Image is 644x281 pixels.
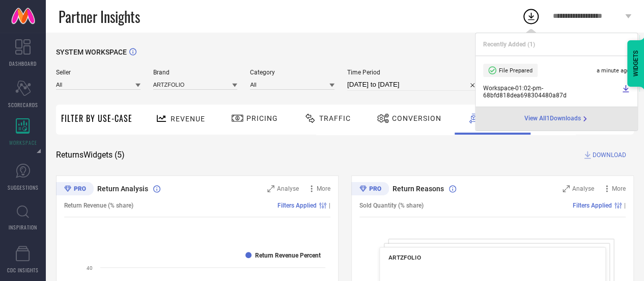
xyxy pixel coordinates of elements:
a: Download [622,85,630,99]
span: SYSTEM WORKSPACE [56,48,127,56]
span: File Prepared [499,67,533,74]
span: | [624,202,626,209]
span: Return Analysis [97,185,148,193]
span: ARTZFOLIO [388,254,421,261]
span: Analyse [572,185,594,192]
span: Seller [56,69,141,76]
span: Return Reasons [393,185,444,193]
span: CDC INSIGHTS [7,266,39,274]
text: 40 [87,265,93,271]
span: INSPIRATION [9,223,37,231]
input: Select time period [347,79,480,91]
span: Conversion [392,114,441,122]
span: SCORECARDS [8,101,38,109]
div: Open download page [524,115,589,123]
svg: Zoom [563,185,570,192]
span: Analyse [277,185,299,192]
span: DOWNLOAD [593,150,626,160]
span: Filters Applied [277,202,317,209]
span: Pricing [246,114,278,122]
span: Sold Quantity (% share) [359,202,424,209]
a: View All1Downloads [524,115,589,123]
svg: Zoom [267,185,274,192]
div: Premium [351,182,389,197]
span: SUGGESTIONS [8,184,39,191]
span: More [317,185,330,192]
span: Recently Added ( 1 ) [483,41,535,48]
span: Filters Applied [573,202,612,209]
span: Filter By Use-Case [61,112,132,124]
span: Traffic [319,114,351,122]
span: a minute ago [597,67,630,74]
span: Category [250,69,334,76]
span: More [612,185,626,192]
div: Premium [56,182,94,197]
span: View All 1 Downloads [524,115,581,123]
span: Partner Insights [59,6,140,27]
span: Time Period [347,69,480,76]
span: Return Revenue (% share) [64,202,133,209]
span: | [329,202,330,209]
span: Returns Widgets ( 5 ) [56,150,125,160]
span: DASHBOARD [9,60,37,67]
text: Return Revenue Percent [255,252,321,259]
span: WORKSPACE [9,139,37,146]
span: Brand [153,69,238,76]
div: Open download list [522,7,540,25]
span: Workspace - 01:02-pm - 68bfd818dea698304480a87d [483,85,619,99]
span: Revenue [171,115,205,123]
